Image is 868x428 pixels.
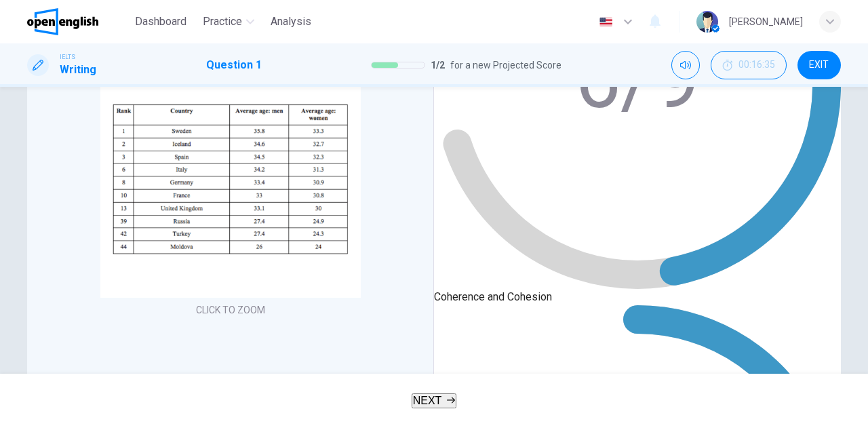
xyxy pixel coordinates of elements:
[265,9,317,34] button: Analysis
[711,51,787,79] button: 00:16:35
[130,9,192,34] button: Dashboard
[197,9,260,34] button: Practice
[711,51,787,79] div: Hide
[597,17,614,27] img: en
[27,8,130,35] a: OpenEnglish logo
[797,51,841,79] button: EXIT
[203,14,242,30] span: Practice
[729,14,803,30] div: [PERSON_NAME]
[412,393,457,408] button: NEXT
[206,57,262,73] h1: Question 1
[738,60,775,71] span: 00:16:35
[450,57,561,73] span: for a new Projected Score
[434,290,552,303] span: Coherence and Cohesion
[413,395,442,406] span: NEXT
[271,14,311,30] span: Analysis
[431,57,445,73] span: 1 / 2
[696,11,718,33] img: Profile picture
[60,52,75,62] span: IELTS
[60,62,96,78] h1: Writing
[809,60,829,71] span: EXIT
[27,8,98,35] img: OpenEnglish logo
[135,14,186,30] span: Dashboard
[671,51,700,79] div: Mute
[575,32,700,127] text: 6/9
